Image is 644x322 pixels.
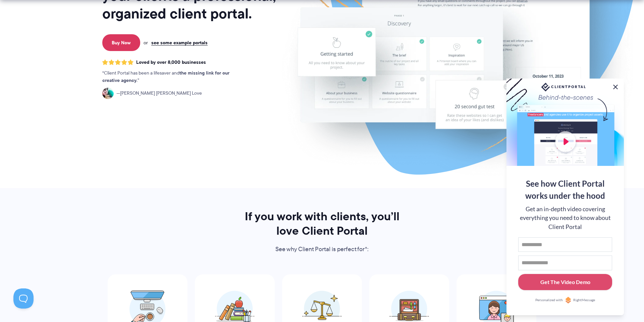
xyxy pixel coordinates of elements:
a: see some example portals [151,40,208,46]
span: or [144,40,148,46]
iframe: Toggle Customer Support [13,288,34,309]
span: [PERSON_NAME] [PERSON_NAME] Love [116,90,202,97]
img: Personalized with RightMessage [565,297,572,304]
a: Buy Now [102,34,140,51]
a: Personalized withRightMessage [518,297,612,304]
span: Loved by over 8,000 businesses [136,59,206,65]
h2: If you work with clients, you’ll love Client Portal [235,209,409,238]
div: Get an in-depth video covering everything you need to know about Client Portal [518,205,612,231]
p: See why Client Portal is perfect for*: [235,244,409,255]
span: Personalized with [535,297,563,303]
p: Client Portal has been a lifesaver and . [102,70,243,84]
strong: the missing link for our creative agency [102,69,229,84]
div: See how Client Portal works under the hood [518,178,612,202]
div: Get The Video Demo [540,278,590,286]
button: Get The Video Demo [518,274,612,290]
span: RightMessage [573,297,595,303]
